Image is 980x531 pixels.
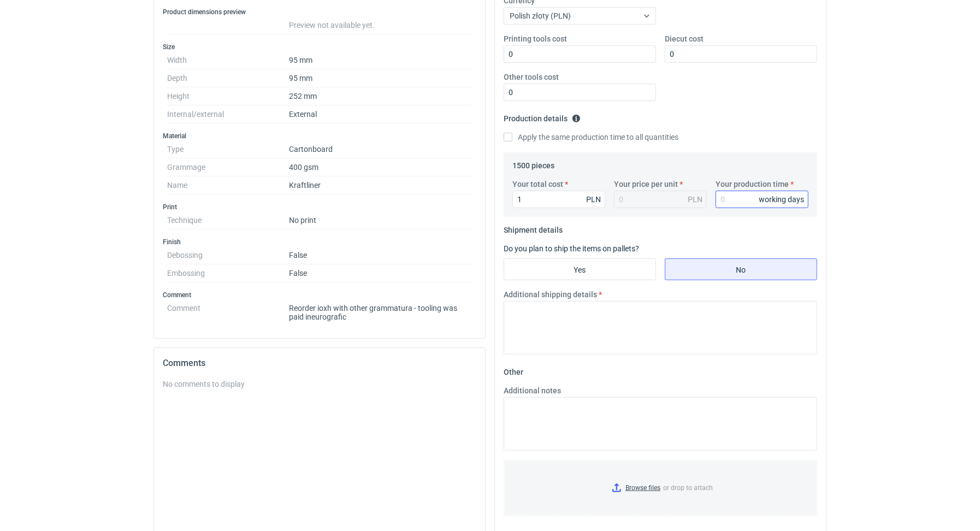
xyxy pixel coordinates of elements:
[716,179,789,190] label: Your production time
[504,258,656,280] label: Yes
[289,211,472,229] dd: No print
[586,194,601,205] div: PLN
[504,110,581,123] legend: Production details
[504,33,567,44] label: Printing tools cost
[167,176,289,194] dt: Name
[504,385,561,396] label: Additional notes
[504,45,656,63] input: 0
[289,264,472,282] dd: False
[665,258,817,280] label: No
[614,179,678,190] label: Your price per unit
[504,72,559,82] label: Other tools cost
[163,357,476,370] h2: Comments
[504,363,523,376] legend: Other
[167,246,289,264] dt: Debossing
[167,211,289,229] dt: Technique
[716,191,808,208] input: 0
[163,43,476,51] h3: Size
[510,11,571,20] span: Polish złoty (PLN)
[759,194,804,205] div: working days
[504,84,656,101] input: 0
[167,158,289,176] dt: Grammage
[163,291,476,299] h3: Comment
[504,289,597,300] label: Additional shipping details
[163,203,476,211] h3: Print
[167,140,289,158] dt: Type
[289,21,375,29] span: Preview not available yet.
[167,87,289,105] dt: Height
[163,8,476,16] h3: Product dimensions preview
[665,33,704,44] label: Diecut cost
[163,379,476,390] div: No comments to display
[688,194,702,205] div: PLN
[289,246,472,264] dd: False
[504,244,639,253] label: Do you plan to ship the items on pallets?
[167,299,289,321] dt: Comment
[289,87,472,105] dd: 252 mm
[167,51,289,69] dt: Width
[289,140,472,158] dd: Cartonboard
[512,191,605,208] input: 0
[289,176,472,194] dd: Kraftliner
[289,69,472,87] dd: 95 mm
[512,179,563,190] label: Your total cost
[167,264,289,282] dt: Embossing
[163,132,476,140] h3: Material
[167,105,289,123] dt: Internal/external
[289,299,472,321] dd: Reorder ioxh with other grammatura - tooling was paid ineurografic
[665,45,817,63] input: 0
[167,69,289,87] dt: Depth
[504,460,817,516] label: or drop to attach
[504,221,563,234] legend: Shipment details
[289,105,472,123] dd: External
[289,51,472,69] dd: 95 mm
[289,158,472,176] dd: 400 gsm
[512,157,554,170] legend: 1500 pieces
[504,132,678,143] label: Apply the same production time to all quantities
[163,238,476,246] h3: Finish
